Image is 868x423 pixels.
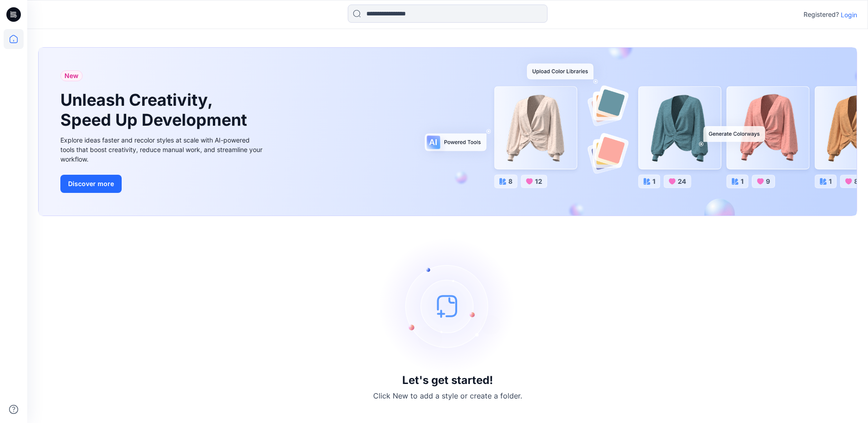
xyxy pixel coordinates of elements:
p: Registered? [804,9,839,20]
h1: Unleash Creativity, Speed Up Development [60,90,251,129]
img: empty-state-image.svg [380,238,516,374]
a: Discover more [60,175,265,193]
span: New [64,70,79,81]
div: Explore ideas faster and recolor styles at scale with AI-powered tools that boost creativity, red... [60,135,265,164]
p: Click New to add a style or create a folder. [373,390,522,401]
h3: Let's get started! [402,374,493,387]
p: Login [841,10,857,20]
button: Discover more [60,175,122,193]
